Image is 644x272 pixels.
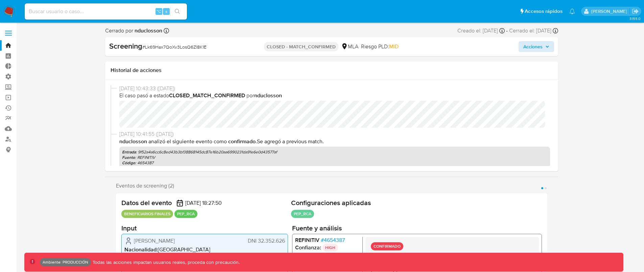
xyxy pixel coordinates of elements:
h1: Historial de acciones [111,67,553,74]
span: [DATE] 10:43:33 ([DATE]) [119,85,550,92]
span: s [165,8,167,15]
b: nduclosson [133,27,162,34]
span: [DATE] 10:41:55 ([DATE]) [119,130,550,138]
b: nduclosson [254,92,282,99]
b: Screening [109,41,142,51]
b: CLOSED_MATCH_CONFIRMED [169,92,245,99]
p: : 4654387 [122,160,547,166]
span: Riesgo PLD: [361,43,399,50]
span: # Lk69Hax7QoXv3LosQ6Zl8K1E [142,44,207,50]
p: Ambiente: PRODUCCIÓN [43,261,88,264]
a: Notificaciones [569,8,575,14]
span: - [506,27,508,34]
button: Acciones [519,41,554,52]
span: MID [389,43,399,50]
p: omar.guzman@mercadolibre.com.co [591,8,629,15]
button: search-icon [170,7,184,16]
b: nduclosson [119,138,147,145]
p: . Se agregó a previous match . [119,138,550,145]
p: CLOSED - MATCH_CONFIRMED [264,42,338,51]
b: Fuente [122,154,135,160]
b: Comentario [122,165,143,171]
span: El caso pasó a estado por [119,92,550,99]
p: Todas las acciones impactan usuarios reales, proceda con precaución. [91,259,240,266]
b: Código [122,160,135,166]
span: Cerrado por [105,27,162,34]
span: Analizó el siguiente evento como [148,138,227,145]
div: MLA [341,43,358,50]
a: Salir [632,8,639,15]
p: : REFINITIV [122,155,547,160]
input: Buscar usuario o caso... [25,7,187,16]
b: Entrada [122,149,136,155]
div: Cerrado el: [DATE] [509,27,558,34]
b: Confirmado [228,138,256,145]
div: Creado el: [DATE] [457,27,505,34]
span: Accesos rápidos [525,8,563,15]
span: Acciones [523,41,543,52]
p: : 9f52a4a6cc6c8ed43b3bf38868145dc87e16b20aa6990231da91e6e0d43577af [122,149,547,155]
span: ⌥ [156,8,161,15]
